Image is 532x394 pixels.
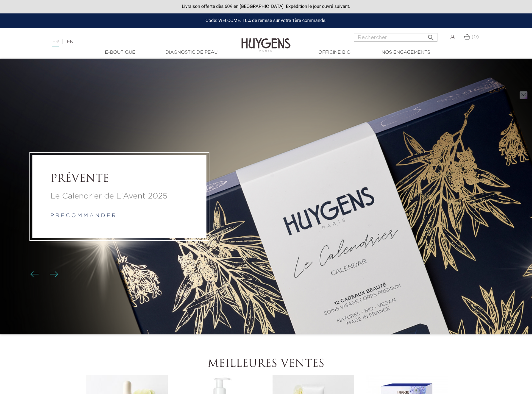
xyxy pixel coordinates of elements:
img: Huygens [241,28,291,53]
button:  [425,31,437,40]
a: E-Boutique [87,49,153,56]
a: Le Calendrier de L'Avent 2025 [50,191,188,202]
span: (0) [471,35,479,39]
a: EN [67,40,73,44]
i:  [427,32,435,40]
a: Diagnostic de peau [159,49,224,56]
input: Rechercher [354,33,437,42]
a: PRÉVENTE [50,173,188,185]
div: Boutons du carrousel [33,270,54,279]
h2: Meilleures ventes [84,358,448,370]
a: FR [52,40,59,47]
a: Officine Bio [302,49,367,56]
a: p r é c o m m a n d e r [50,214,115,219]
a: Nos engagements [373,49,438,56]
div: | [49,38,217,46]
